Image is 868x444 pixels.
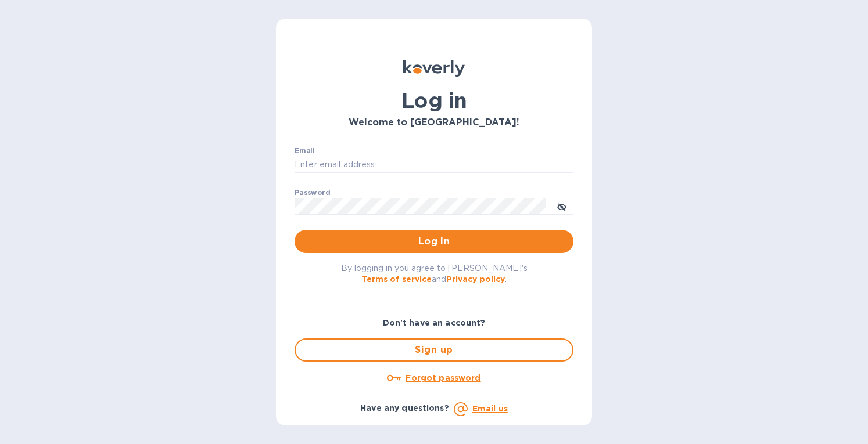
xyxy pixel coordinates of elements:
[304,234,564,248] span: Log in
[341,263,528,284] span: By logging in you agree to [PERSON_NAME]'s and .
[360,403,449,413] b: Have any questions?
[383,318,486,327] b: Don't have an account?
[295,117,573,128] h3: Welcome to [GEOGRAPHIC_DATA]!
[403,60,465,77] img: Koverly
[295,189,330,196] label: Password
[472,404,508,413] a: Email us
[295,338,573,362] button: Sign up
[406,373,480,382] u: Forgot password
[295,88,573,113] h1: Log in
[446,275,505,284] a: Privacy policy
[295,147,315,154] label: Email
[295,156,573,174] input: Enter email address
[550,194,573,218] button: toggle password visibility
[361,275,432,284] a: Terms of service
[295,230,573,253] button: Log in
[305,343,563,357] span: Sign up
